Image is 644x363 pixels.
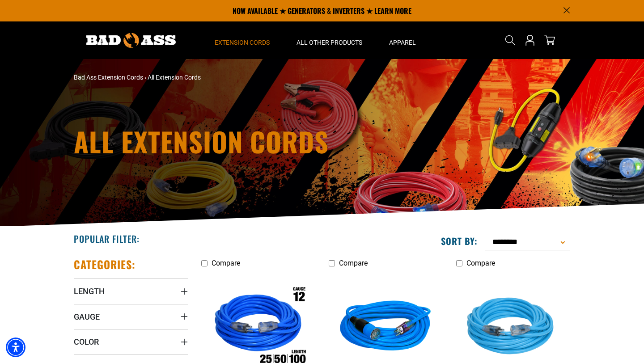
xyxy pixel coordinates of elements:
[201,21,283,59] summary: Extension Cords
[74,337,99,347] span: Color
[542,35,557,46] a: cart
[6,338,25,357] div: Accessibility Menu
[297,38,362,46] span: All Other Products
[74,257,136,271] h2: Categories:
[376,21,429,59] summary: Apparel
[74,74,143,81] a: Bad Ass Extension Cords
[339,259,368,267] span: Compare
[74,329,188,354] summary: Color
[144,74,146,81] span: ›
[86,33,176,48] img: Bad Ass Extension Cords
[74,312,100,322] span: Gauge
[523,21,537,59] a: Open this option
[389,38,416,46] span: Apparel
[283,21,376,59] summary: All Other Products
[212,259,240,267] span: Compare
[74,286,105,296] span: Length
[441,235,478,247] label: Sort by:
[466,259,495,267] span: Compare
[215,38,270,46] span: Extension Cords
[74,279,188,304] summary: Length
[74,73,400,82] nav: breadcrumbs
[503,33,517,47] summary: Search
[74,304,188,329] summary: Gauge
[74,128,400,155] h1: All Extension Cords
[148,74,201,81] span: All Extension Cords
[74,233,140,245] h2: Popular Filter:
